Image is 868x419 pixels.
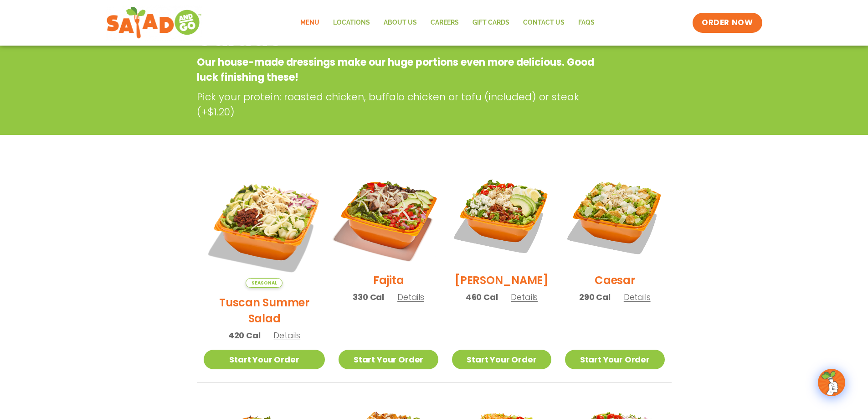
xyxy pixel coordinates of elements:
span: 330 Cal [353,291,384,303]
span: ORDER NOW [702,17,753,28]
p: Our house-made dressings make our huge portions even more delicious. Good luck finishing these! [197,55,598,85]
h2: Tuscan Summer Salad [204,295,325,326]
img: Product photo for Tuscan Summer Salad [204,166,325,288]
span: Details [624,291,651,303]
a: GIFT CARDS [466,12,516,33]
img: Product photo for Cobb Salad [452,166,551,265]
span: Details [397,291,424,303]
a: FAQs [571,12,601,33]
a: Start Your Order [452,350,551,369]
img: Product photo for Caesar Salad [565,166,664,265]
span: 460 Cal [466,291,498,303]
h2: [PERSON_NAME] [455,272,549,288]
span: Details [273,330,300,341]
a: About Us [377,12,424,33]
span: Details [511,291,538,303]
img: Product photo for Fajita Salad [330,157,447,274]
h2: Caesar [595,272,635,288]
p: Pick your protein: roasted chicken, buffalo chicken or tofu (included) or steak (+$1.20) [197,89,602,119]
img: new-SAG-logo-768×292 [106,5,202,41]
span: 290 Cal [579,291,611,303]
a: Contact Us [516,12,571,33]
a: Start Your Order [565,350,664,369]
img: wpChatIcon [819,370,844,395]
a: ORDER NOW [693,13,762,33]
a: Locations [326,12,377,33]
span: 420 Cal [228,329,261,341]
a: Menu [293,12,326,33]
a: Careers [424,12,466,33]
a: Start Your Order [204,350,325,369]
h2: Fajita [373,272,404,288]
span: Seasonal [246,278,282,288]
a: Start Your Order [339,350,438,369]
nav: Menu [293,12,601,33]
